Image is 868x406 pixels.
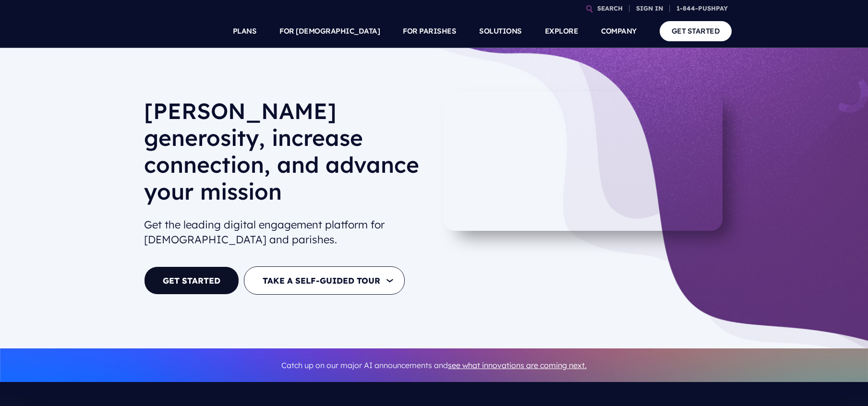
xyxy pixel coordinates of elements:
[233,14,257,48] a: PLANS
[144,266,239,295] a: GET STARTED
[144,355,724,376] p: Catch up on our major AI announcements and
[144,97,426,213] h1: [PERSON_NAME] generosity, increase connection, and advance your mission
[244,266,405,295] button: TAKE A SELF-GUIDED TOUR
[144,214,426,251] h2: Get the leading digital engagement platform for [DEMOGRAPHIC_DATA] and parishes.
[545,14,579,48] a: EXPLORE
[479,14,522,48] a: SOLUTIONS
[448,360,587,370] a: see what innovations are coming next.
[660,21,732,41] a: GET STARTED
[279,14,380,48] a: FOR [DEMOGRAPHIC_DATA]
[403,14,456,48] a: FOR PARISHES
[601,14,637,48] a: COMPANY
